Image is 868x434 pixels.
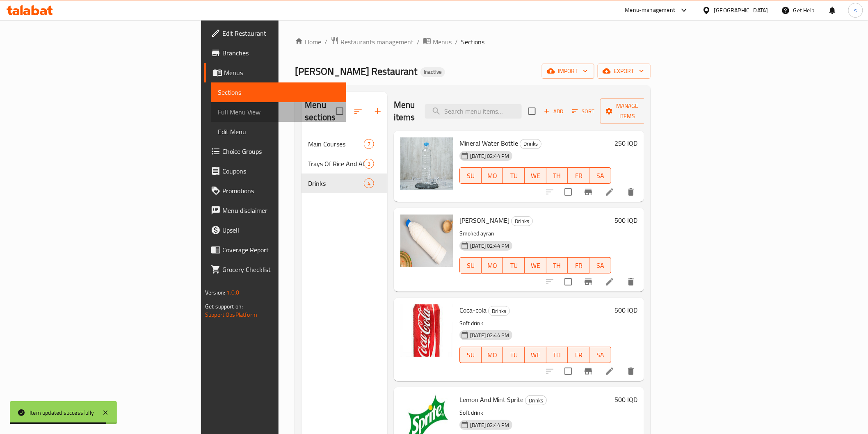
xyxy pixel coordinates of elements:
button: MO [482,347,503,363]
span: 3 [364,160,374,168]
span: Promotions [222,186,339,196]
input: search [425,104,522,119]
span: Select section [523,103,541,120]
span: Menus [433,37,452,47]
a: Coupons [204,161,346,181]
span: Coverage Report [222,245,339,255]
span: Drinks [489,306,509,316]
span: Add [543,107,565,116]
span: Mineral Water Bottle [459,137,518,149]
span: Sort [572,107,595,116]
div: Menu-management [625,5,676,15]
button: TU [503,347,525,363]
div: items [364,178,374,188]
button: delete [621,272,641,292]
nav: breadcrumb [295,37,650,47]
button: WE [525,347,546,363]
h6: 500 IQD [614,394,637,405]
a: Restaurants management [331,37,413,47]
span: Main Courses [308,139,363,149]
a: Edit menu item [605,277,614,287]
p: Soft drink [459,318,611,329]
button: TU [503,167,525,184]
span: MO [485,349,500,361]
button: FR [568,347,589,363]
div: Inactive [420,67,445,77]
span: Manage items [607,101,649,121]
span: Select to update [560,363,577,380]
a: Full Menu View [211,102,346,122]
span: Restaurants management [340,37,413,47]
span: Add item [541,105,567,118]
span: Select to update [560,183,577,201]
a: Sections [211,82,346,102]
span: Drinks [512,217,532,226]
span: Lemon And Mint Sprite [459,393,523,406]
button: TH [546,257,568,274]
span: Edit Menu [218,127,339,137]
span: s [854,6,857,15]
button: SU [459,167,482,184]
button: Add section [368,101,388,121]
nav: Menu sections [302,131,387,196]
span: [DATE] 02:44 PM [467,152,512,160]
button: delete [621,182,641,202]
a: Choice Groups [204,142,346,161]
button: SA [589,257,611,274]
button: TH [546,347,568,363]
span: 4 [364,180,374,187]
span: Menus [224,68,339,78]
div: items [364,159,374,169]
button: Branch-specific-item [578,182,598,202]
span: MO [485,260,500,272]
span: Drinks [308,178,363,188]
span: TU [506,260,521,272]
span: Sections [218,87,339,97]
img: Ayran Bottle [400,215,453,267]
div: Main Courses7 [302,134,387,154]
span: Branches [222,48,339,58]
a: Edit menu item [605,366,614,376]
span: 7 [364,140,374,148]
span: SU [463,170,478,182]
a: Support.OpsPlatform [205,309,257,320]
span: Select to update [560,273,577,290]
a: Menus [204,63,346,82]
span: Sections [461,37,484,47]
li: / [455,37,458,47]
span: Coupons [222,166,339,176]
h2: Menu items [394,99,415,123]
button: delete [621,361,641,381]
span: Sort sections [348,101,368,121]
button: TU [503,257,525,274]
a: Branches [204,43,346,63]
span: TH [550,349,565,361]
button: WE [525,257,546,274]
span: Full Menu View [218,107,339,117]
span: Edit Restaurant [222,28,339,38]
span: 1.0.0 [227,287,240,298]
p: Soft drink [459,408,611,418]
span: SU [463,349,478,361]
span: [DATE] 02:44 PM [467,331,512,339]
a: Menu disclaimer [204,201,346,220]
span: Trays Of Rice And Al Qaema [308,159,363,169]
a: Promotions [204,181,346,201]
span: Grocery Checklist [222,265,339,274]
a: Edit menu item [605,187,614,197]
a: Coverage Report [204,240,346,260]
a: Grocery Checklist [204,260,346,279]
span: [DATE] 02:44 PM [467,421,512,429]
li: / [417,37,420,47]
button: FR [568,167,589,184]
h6: 250 IQD [614,137,637,149]
span: WE [528,349,543,361]
span: Get support on: [205,301,243,312]
div: Drinks [511,216,533,226]
span: Choice Groups [222,146,339,156]
a: Edit Restaurant [204,23,346,43]
a: Upsell [204,220,346,240]
div: items [364,139,374,149]
span: Inactive [420,69,445,75]
div: Trays Of Rice And Al Qaema3 [302,154,387,174]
